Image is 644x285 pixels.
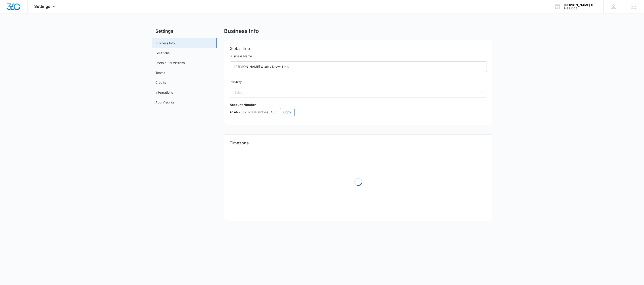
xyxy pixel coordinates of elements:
[155,80,166,85] a: Credits
[155,100,175,105] a: App Visibility
[230,45,487,52] h2: Global Info
[155,90,173,95] a: Integrations
[152,28,217,34] h2: Settings
[283,110,291,115] span: Copy
[155,70,165,75] a: Teams
[230,54,487,59] label: Business Name
[230,108,487,116] p: A1AN70673768434d54a5486
[564,3,597,7] div: account name
[155,41,175,45] a: Business Info
[280,108,295,116] button: Copy
[224,28,259,34] h1: Business Info
[34,4,50,9] span: Settings
[230,79,487,84] label: Industry
[564,7,597,10] div: account id
[230,140,487,146] h2: Timezone
[155,60,185,65] a: Users & Permissions
[230,103,256,107] strong: Account Number
[155,51,169,55] a: Locations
